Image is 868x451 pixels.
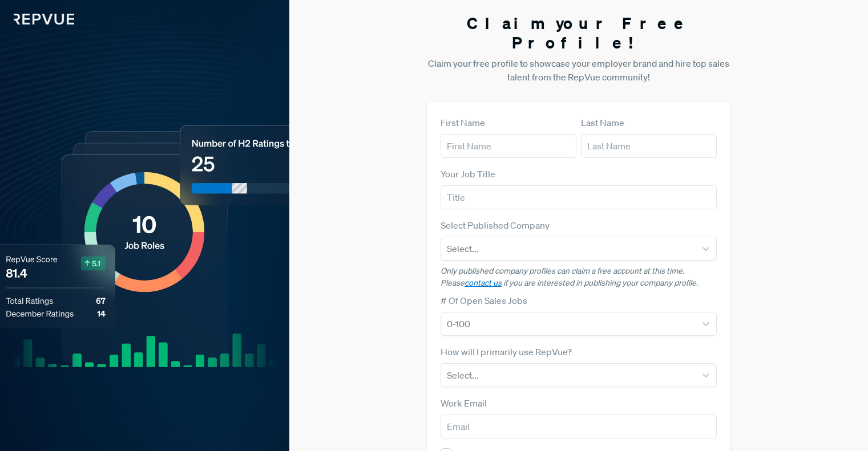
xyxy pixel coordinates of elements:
input: First Name [441,134,576,158]
label: Last Name [581,116,624,129]
h3: Claim your Free Profile! [427,14,730,52]
label: Select Published Company [441,218,550,232]
input: Last Name [581,134,717,158]
label: First Name [441,116,485,129]
a: contact us [465,278,502,288]
input: Email [441,415,717,438]
label: Work Email [441,396,487,410]
label: How will I primarily use RepVue? [441,345,572,359]
label: Your Job Title [441,167,495,181]
p: Only published company profiles can claim a free account at this time. Please if you are interest... [441,265,717,289]
label: # Of Open Sales Jobs [441,294,527,307]
p: Claim your free profile to showcase your employer brand and hire top sales talent from the RepVue... [427,56,730,84]
input: Title [441,185,717,209]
